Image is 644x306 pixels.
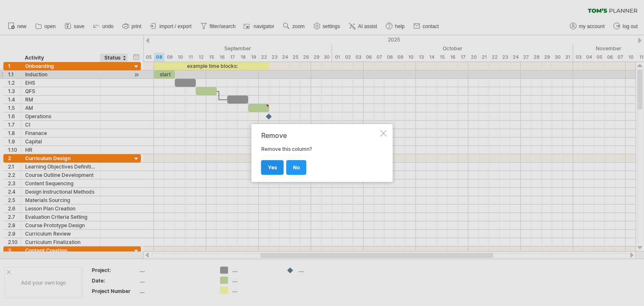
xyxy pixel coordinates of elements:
a: yes [261,160,284,175]
div: Remove this column? [261,132,379,174]
div: Remove [261,132,379,139]
span: yes [268,164,277,171]
a: no [286,160,306,175]
span: no [293,164,300,171]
